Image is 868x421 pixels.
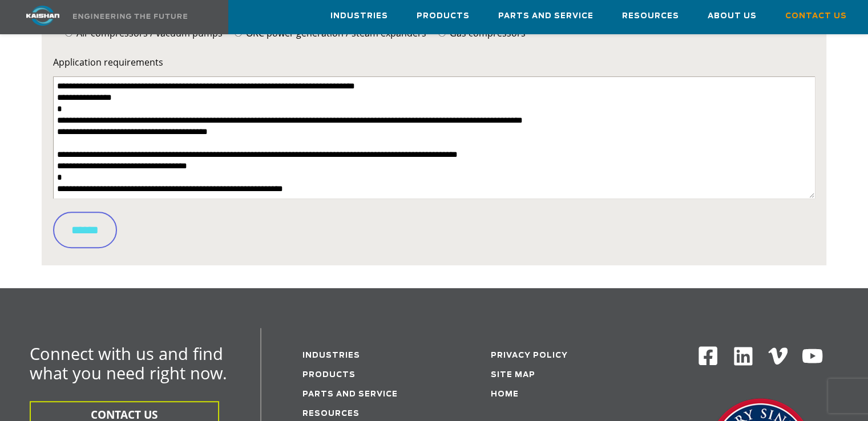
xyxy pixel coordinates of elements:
img: Vimeo [768,347,788,364]
a: Products [302,371,356,379]
span: Connect with us and find what you need right now. [30,342,227,384]
a: Home [491,391,519,398]
span: Resources [622,10,679,23]
a: Products [417,1,470,31]
a: Industries [302,352,360,359]
img: Youtube [801,345,823,367]
span: Contact Us [785,10,847,23]
a: Resources [622,1,679,31]
a: Site Map [491,371,535,379]
span: Products [417,10,470,23]
a: Industries [330,1,388,31]
a: Parts and service [302,391,398,398]
a: About Us [708,1,757,31]
label: Application requirements [53,54,815,70]
a: Resources [302,410,360,418]
span: Industries [330,10,388,23]
a: Contact Us [785,1,847,31]
img: Linkedin [732,345,754,367]
a: Privacy Policy [491,352,568,359]
img: Engineering the future [73,14,187,19]
img: Facebook [697,345,718,366]
span: Parts and Service [498,10,594,23]
span: About Us [708,10,757,23]
a: Parts and Service [498,1,594,31]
